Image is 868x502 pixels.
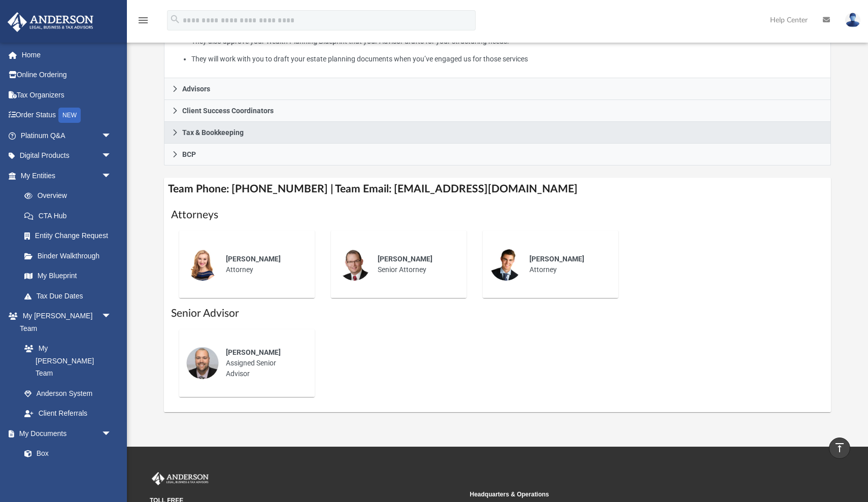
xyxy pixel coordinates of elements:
[14,206,127,226] a: CTA Hub
[102,125,122,146] span: arrow_drop_down
[7,125,127,146] a: Platinum Q&Aarrow_drop_down
[14,444,117,464] a: Box
[164,178,831,200] h4: Team Phone: [PHONE_NUMBER] | Team Email: [EMAIL_ADDRESS][DOMAIN_NAME]
[137,14,149,26] i: menu
[182,151,196,158] span: BCP
[14,463,122,484] a: Meeting Minutes
[14,186,127,206] a: Overview
[182,107,274,114] span: Client Success Coordinators
[226,348,281,356] span: [PERSON_NAME]
[102,165,122,186] span: arrow_drop_down
[371,247,459,282] div: Senior Attorney
[5,12,96,32] img: Anderson Advisors Platinum Portal
[186,248,219,281] img: thumbnail
[14,226,127,246] a: Entity Change Request
[58,108,81,123] div: NEW
[14,266,122,286] a: My Blueprint
[14,339,117,384] a: My [PERSON_NAME] Team
[14,246,127,266] a: Binder Walkthrough
[137,19,149,26] a: menu
[378,255,432,263] span: [PERSON_NAME]
[522,247,611,282] div: Attorney
[490,248,522,281] img: thumbnail
[7,105,127,126] a: Order StatusNEW
[7,45,127,65] a: Home
[845,13,860,27] img: User Pic
[7,65,127,85] a: Online Ordering
[833,442,846,454] i: vertical_align_top
[7,85,127,105] a: Tax Organizers
[164,144,831,165] a: BCP
[7,306,122,339] a: My [PERSON_NAME] Teamarrow_drop_down
[219,247,308,282] div: Attorney
[102,306,122,327] span: arrow_drop_down
[338,248,371,281] img: thumbnail
[182,129,244,136] span: Tax & Bookkeeping
[470,490,783,499] small: Headquarters & Operations
[164,100,831,122] a: Client Success Coordinators
[7,165,127,186] a: My Entitiesarrow_drop_down
[14,383,122,404] a: Anderson System
[226,255,281,263] span: [PERSON_NAME]
[14,286,127,306] a: Tax Due Dates
[14,404,122,424] a: Client Referrals
[186,347,219,379] img: thumbnail
[150,472,211,485] img: Anderson Advisors Platinum Portal
[7,423,122,444] a: My Documentsarrow_drop_down
[7,146,127,166] a: Digital Productsarrow_drop_down
[164,78,831,100] a: Advisors
[170,14,181,25] i: search
[171,306,824,321] h1: Senior Advisor
[102,146,122,166] span: arrow_drop_down
[219,340,308,386] div: Assigned Senior Advisor
[102,423,122,444] span: arrow_drop_down
[164,122,831,144] a: Tax & Bookkeeping
[529,255,584,263] span: [PERSON_NAME]
[182,85,210,92] span: Advisors
[191,53,823,65] li: They will work with you to draft your estate planning documents when you’ve engaged us for those ...
[171,208,824,222] h1: Attorneys
[829,438,850,459] a: vertical_align_top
